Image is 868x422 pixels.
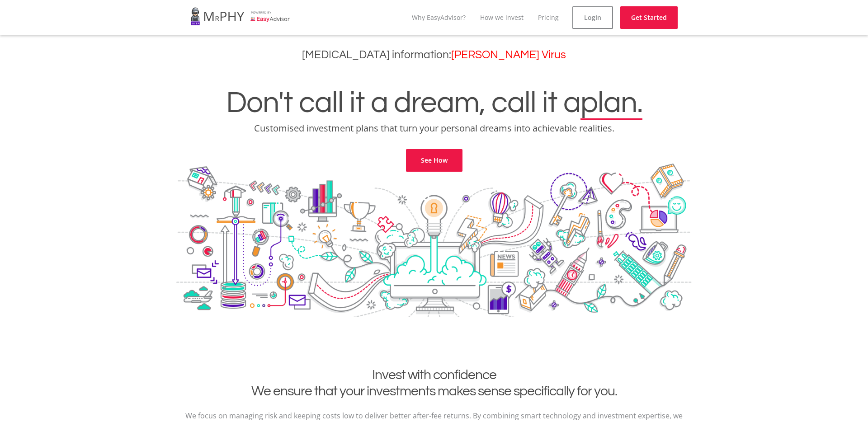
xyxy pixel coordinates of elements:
h3: [MEDICAL_DATA] information: [7,48,861,61]
a: Get Started [620,6,678,29]
span: plan. [580,88,642,118]
a: [PERSON_NAME] Virus [451,49,566,61]
a: How we invest [480,13,524,22]
p: Customised investment plans that turn your personal dreams into achievable realities. [7,122,861,135]
a: Why EasyAdvisor? [412,13,466,22]
h1: Don't call it a dream, call it a [7,88,861,118]
h2: Invest with confidence We ensure that your investments makes sense specifically for you. [183,367,685,399]
a: See How [406,149,462,172]
a: Pricing [538,13,559,22]
a: Login [572,6,613,29]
